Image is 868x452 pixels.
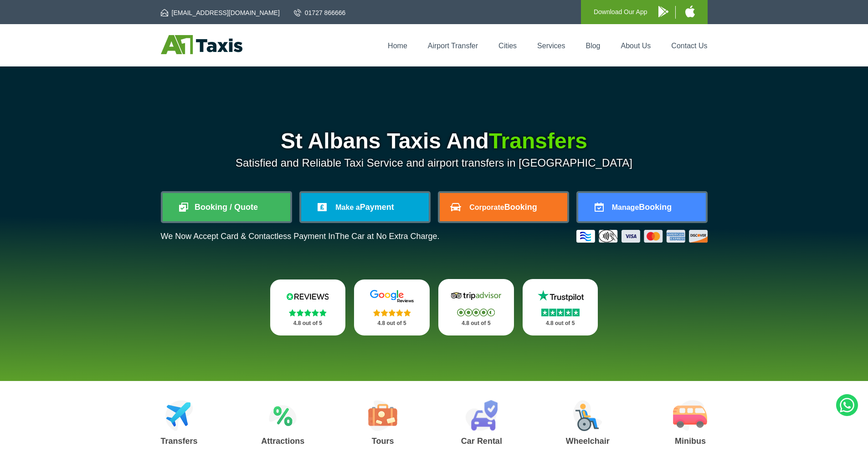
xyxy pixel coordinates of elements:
img: Trustpilot [533,289,588,303]
img: Wheelchair [573,400,602,431]
a: Services [537,42,565,50]
img: Car Rental [465,400,498,431]
a: CorporateBooking [440,193,567,221]
img: A1 Taxis Android App [658,6,668,17]
a: About Us [621,42,651,50]
span: Make a [335,203,360,211]
h3: Transfers [161,437,198,445]
h3: Wheelchair [566,437,610,445]
a: Blog [586,42,600,50]
img: Stars [457,309,495,316]
a: Airport Transfer [428,42,478,50]
h3: Minibus [673,437,707,445]
a: Tripadvisor Stars 4.8 out of 5 [438,279,514,335]
a: Google Stars 4.8 out of 5 [354,279,430,335]
a: Booking / Quote [163,193,290,221]
p: Satisfied and Reliable Taxi Service and airport transfers in [GEOGRAPHIC_DATA] [161,157,708,169]
p: Download Our App [594,6,647,18]
img: A1 Taxis St Albans LTD [161,35,242,54]
h3: Tours [368,437,397,445]
a: Make aPayment [301,193,429,221]
img: Credit And Debit Cards [576,230,708,243]
p: 4.8 out of 5 [364,318,420,329]
p: 4.8 out of 5 [280,318,336,329]
span: Transfers [489,129,587,153]
p: 4.8 out of 5 [533,318,588,329]
img: A1 Taxis iPhone App [685,5,695,17]
img: Stars [289,309,327,316]
a: Contact Us [671,42,707,50]
img: Tours [368,400,397,431]
img: Attractions [269,400,297,431]
a: Home [388,42,407,50]
span: Manage [612,203,639,211]
h3: Car Rental [461,437,502,445]
img: Reviews.io [280,289,335,303]
img: Minibus [673,400,707,431]
h3: Attractions [261,437,304,445]
a: 01727 866666 [294,8,346,17]
a: [EMAIL_ADDRESS][DOMAIN_NAME] [161,8,280,17]
img: Tripadvisor [449,289,503,303]
p: We Now Accept Card & Contactless Payment In [161,232,440,241]
img: Stars [373,309,411,316]
p: 4.8 out of 5 [448,318,504,329]
a: Reviews.io Stars 4.8 out of 5 [270,279,346,335]
span: Corporate [469,203,504,211]
img: Stars [541,309,580,316]
a: Trustpilot Stars 4.8 out of 5 [523,279,598,335]
img: Google [365,289,419,303]
a: Cities [498,42,517,50]
img: Airport Transfers [165,400,193,431]
h1: St Albans Taxis And [161,130,708,152]
span: The Car at No Extra Charge. [335,232,439,241]
a: ManageBooking [578,193,706,221]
